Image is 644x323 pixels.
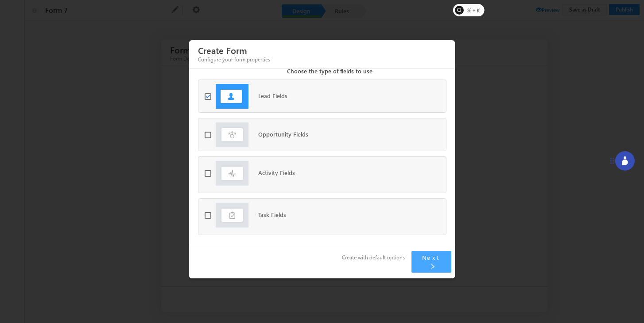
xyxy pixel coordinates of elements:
button: Create with default options [335,251,411,264]
div: Choose the type of fields to use [198,67,461,80]
button: Next [411,251,451,273]
span: Opportunity Fields [258,130,308,138]
span: Configure your form properties [198,56,270,63]
span: Next [422,254,441,261]
span: Activity Fields [258,169,295,176]
span: Lead Fields [258,92,287,99]
h3: Create Form [198,45,453,55]
span: Task Fields [258,211,286,218]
